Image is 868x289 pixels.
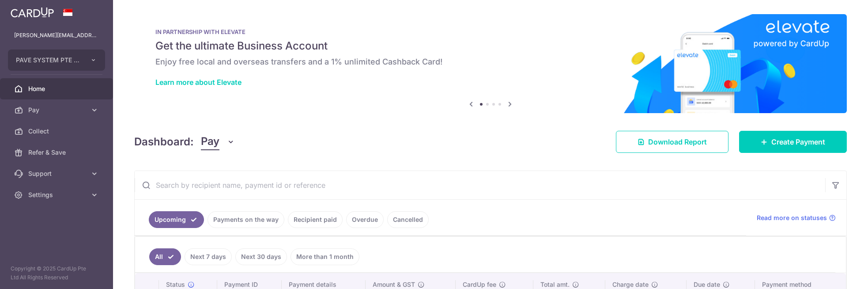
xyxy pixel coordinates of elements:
span: Refer & Save [28,148,87,157]
h6: Enjoy free local and overseas transfers and a 1% unlimited Cashback Card! [155,57,826,67]
span: CardUp fee [463,280,496,289]
span: Download Report [648,137,707,147]
span: Total amt. [540,280,570,289]
span: Charge date [612,280,649,289]
p: [PERSON_NAME][EMAIL_ADDRESS][DOMAIN_NAME] [14,31,99,40]
span: Settings [28,190,87,199]
a: Upcoming [149,211,204,228]
a: Overdue [346,211,384,228]
input: Search by recipient name, payment id or reference [135,171,825,199]
span: Collect [28,127,87,136]
span: Due date [694,280,720,289]
span: Create Payment [771,137,825,147]
a: Learn more about Elevate [155,78,242,87]
button: PAVE SYSTEM PTE LTD [8,49,105,71]
span: Read more on statuses [757,213,827,222]
a: Cancelled [387,211,429,228]
span: Pay [28,106,87,114]
p: IN PARTNERSHIP WITH ELEVATE [155,28,826,35]
a: Next 30 days [235,248,287,265]
a: More than 1 month [291,248,359,265]
span: Home [28,84,87,93]
a: Create Payment [739,131,847,153]
a: All [149,248,181,265]
a: Recipient paid [288,211,343,228]
h4: Dashboard: [134,134,194,150]
a: Next 7 days [185,248,232,265]
span: Pay [201,133,219,150]
a: Download Report [616,131,728,153]
img: Renovation banner [134,14,847,113]
a: Read more on statuses [757,213,836,222]
span: Status [166,280,185,289]
img: CardUp [11,7,54,18]
h5: Get the ultimate Business Account [155,39,826,53]
span: PAVE SYSTEM PTE LTD [16,56,81,65]
a: Payments on the way [208,211,284,228]
span: Support [28,169,87,178]
button: Pay [201,133,235,150]
span: Amount & GST [373,280,415,289]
